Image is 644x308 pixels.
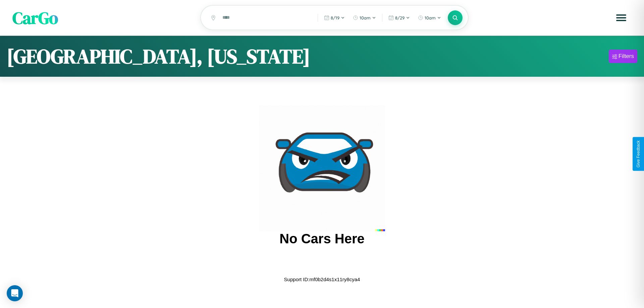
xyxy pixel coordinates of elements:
[395,15,405,20] span: 8 / 29
[259,105,385,231] img: car
[331,15,339,20] span: 8 / 19
[619,53,634,60] div: Filters
[7,43,310,70] h1: [GEOGRAPHIC_DATA], [US_STATE]
[385,12,413,23] button: 8/29
[279,231,364,246] h2: No Cars Here
[321,12,348,23] button: 8/19
[12,6,58,29] span: CarGo
[284,275,360,284] p: Support ID: mf0b2d4s1x11ry8cya4
[636,140,641,168] div: Give Feedback
[609,50,637,63] button: Filters
[350,12,379,23] button: 10am
[7,285,23,301] div: Open Intercom Messenger
[425,15,436,20] span: 10am
[415,12,444,23] button: 10am
[612,8,631,27] button: Open menu
[360,15,371,20] span: 10am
